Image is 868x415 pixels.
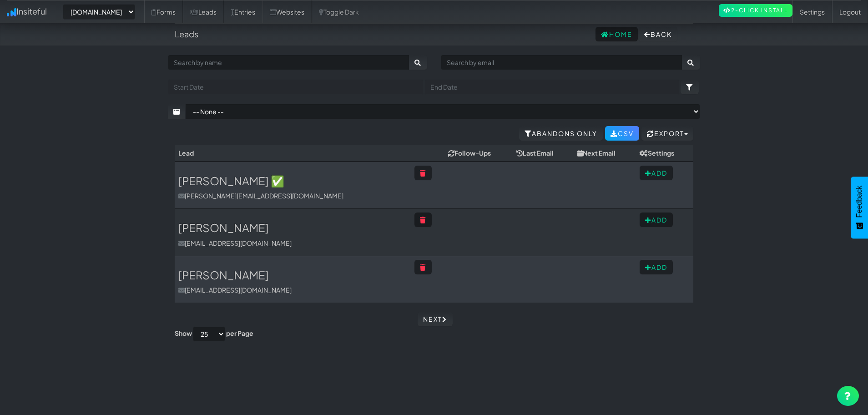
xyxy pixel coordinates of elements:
[640,260,673,274] button: Add
[641,126,693,141] button: Export
[640,166,673,180] button: Add
[183,0,224,23] a: Leads
[444,145,513,162] th: Follow-Ups
[168,79,424,95] input: Start Date
[178,175,407,200] a: [PERSON_NAME] ✅[PERSON_NAME][EMAIL_ADDRESS][DOMAIN_NAME]
[855,186,863,218] span: Feedback
[178,269,407,281] h3: [PERSON_NAME]
[178,222,407,247] a: [PERSON_NAME][EMAIL_ADDRESS][DOMAIN_NAME]
[144,0,183,23] a: Forms
[595,27,638,41] a: Home
[262,0,312,23] a: Websites
[178,269,407,294] a: [PERSON_NAME][EMAIL_ADDRESS][DOMAIN_NAME]
[418,312,453,326] a: Next
[441,55,682,70] input: Search by email
[226,329,253,338] label: per Page
[312,0,366,23] a: Toggle Dark
[178,222,407,233] h3: [PERSON_NAME]
[168,55,409,70] input: Search by name
[178,285,407,294] p: [EMAIL_ADDRESS][DOMAIN_NAME]
[424,79,680,95] input: End Date
[719,4,792,17] a: 2-Click Install
[178,175,407,187] h3: [PERSON_NAME] ✅
[851,177,868,238] button: Feedback - Show survey
[605,126,639,141] a: CSV
[175,145,411,162] th: Lead
[178,191,407,200] p: [PERSON_NAME][EMAIL_ADDRESS][DOMAIN_NAME]
[175,30,198,39] h4: Leads
[832,0,868,23] a: Logout
[175,329,192,338] label: Show
[513,145,574,162] th: Last Email
[792,0,832,23] a: Settings
[640,213,673,227] button: Add
[574,145,636,162] th: Next Email
[636,145,693,162] th: Settings
[224,0,262,23] a: Entries
[639,27,677,41] button: Back
[178,238,407,248] p: [EMAIL_ADDRESS][DOMAIN_NAME]
[519,126,603,141] a: Abandons Only
[7,8,16,16] img: icon.png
